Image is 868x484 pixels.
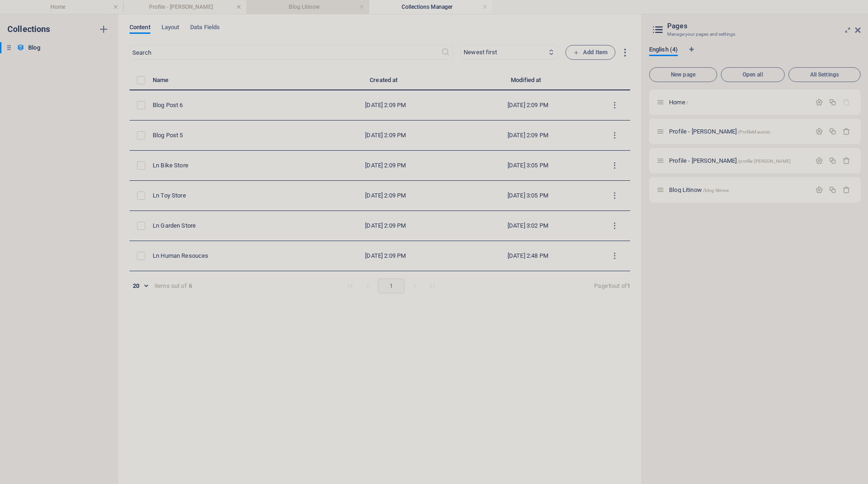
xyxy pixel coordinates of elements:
[815,127,823,135] div: Settings
[322,131,449,140] div: [DATE] 2:09 PM
[98,24,109,35] i: Create new collection
[322,222,449,230] div: [DATE] 2:09 PM
[153,101,307,109] div: Blog Post 6
[457,75,599,90] th: Modified at
[153,131,307,140] div: Blog Post 5
[155,282,187,290] div: items out of
[189,282,192,290] strong: 6
[649,44,678,57] span: English (4)
[7,24,50,35] h6: Collections
[565,45,615,60] button: Add Item
[653,72,713,77] span: New page
[369,2,492,12] h4: Collections Manager
[322,252,449,260] div: [DATE] 2:09 PM
[190,22,220,35] span: Data Fields
[246,2,369,12] h4: Blog Litinow
[788,67,861,82] button: All Settings
[130,22,150,35] span: Content
[608,282,611,289] strong: 1
[315,75,457,90] th: Created at
[829,98,837,106] div: Duplicate
[666,158,811,164] div: Profile - [PERSON_NAME]/profile-[PERSON_NAME]
[153,161,307,170] div: Ln Bike Store
[153,191,307,200] div: Ln Toy Store
[669,128,770,135] span: Profile - [PERSON_NAME]
[843,157,850,165] div: Remove
[815,157,823,165] div: Settings
[153,252,307,260] div: Ln Human Resouces
[464,101,592,109] div: [DATE] 2:09 PM
[686,100,688,105] span: /
[322,161,449,170] div: [DATE] 2:09 PM
[667,30,842,38] h3: Manage your pages and settings
[725,72,781,77] span: Open all
[464,222,592,230] div: [DATE] 3:02 PM
[738,159,791,164] span: /profile-[PERSON_NAME]
[829,127,837,135] div: Duplicate
[649,67,717,82] button: New page
[843,186,850,194] div: Remove
[666,99,811,105] div: Home/
[378,279,404,293] button: page 1
[738,129,770,134] span: /ProfileMauricio
[669,157,791,164] span: Click to open page
[341,279,441,293] nav: pagination navigation
[843,127,850,135] div: Remove
[130,75,630,271] table: items list
[594,282,630,290] div: Page out of
[130,282,151,290] div: 20
[464,131,592,140] div: [DATE] 2:09 PM
[649,46,861,64] div: Language Tabs
[815,98,823,106] div: Settings
[721,67,785,82] button: Open all
[464,252,592,260] div: [DATE] 2:48 PM
[153,75,315,90] th: Name
[667,22,861,30] h2: Pages
[464,161,592,170] div: [DATE] 3:05 PM
[153,222,307,230] div: Ln Garden Store
[666,128,811,134] div: Profile - [PERSON_NAME]/ProfileMauricio
[322,101,449,109] div: [DATE] 2:09 PM
[829,157,837,165] div: Duplicate
[627,282,630,289] strong: 1
[28,42,40,53] h6: Blog
[666,187,811,193] div: Blog Litinow/blog-litinow
[669,186,729,193] span: Blog Litinow
[829,186,837,194] div: Duplicate
[703,188,730,193] span: /blog-litinow
[322,191,449,200] div: [DATE] 2:09 PM
[573,47,608,58] span: Add Item
[130,45,441,60] input: Search
[815,186,823,194] div: Settings
[669,99,688,106] span: Click to open page
[793,72,856,77] span: All Settings
[161,22,180,35] span: Layout
[123,2,246,12] h4: Profile - [PERSON_NAME]
[843,98,850,106] div: The startpage cannot be deleted
[464,191,592,200] div: [DATE] 3:05 PM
